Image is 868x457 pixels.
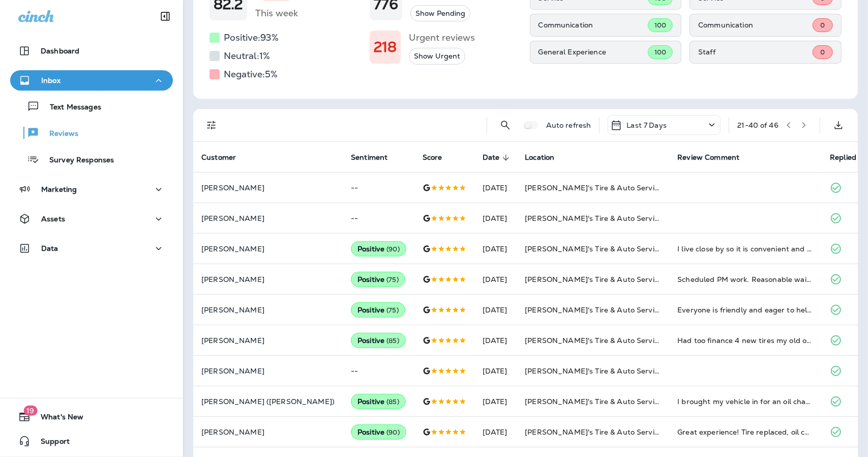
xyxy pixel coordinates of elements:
[474,173,517,203] td: [DATE]
[423,153,456,162] span: Score
[525,336,713,345] span: [PERSON_NAME]'s Tire & Auto Service | Ambassador
[626,121,667,129] p: Last 7 Days
[351,394,406,409] div: Positive
[41,47,79,55] p: Dashboard
[525,153,554,162] span: Location
[525,244,811,253] span: [PERSON_NAME]'s Tire & Auto Service | [GEOGRAPHIC_DATA][PERSON_NAME]
[474,386,517,417] td: [DATE]
[474,417,517,447] td: [DATE]
[525,275,731,284] span: [PERSON_NAME]'s Tire & Auto Service | [PERSON_NAME]
[39,129,78,139] p: Reviews
[525,366,747,376] span: [PERSON_NAME]'s Tire & Auto Service | [GEOGRAPHIC_DATA]
[386,397,399,406] span: ( 85 )
[677,335,814,346] div: Had too finance 4 new tires my old ones were getting pretty bad. I got interest free financing an...
[677,427,814,437] div: Great experience! Tire replaced, oil changed, air filter changed, fluids flushed/changed, brakes ...
[351,272,405,287] div: Positive
[10,41,173,61] button: Dashboard
[409,48,465,65] button: Show Urgent
[201,397,335,406] p: [PERSON_NAME] ([PERSON_NAME])
[201,153,249,162] span: Customer
[10,96,173,117] button: Text Messages
[525,427,747,437] span: [PERSON_NAME]'s Tire & Auto Service | [GEOGRAPHIC_DATA]
[201,336,335,345] p: [PERSON_NAME]
[255,5,298,21] h5: This week
[386,306,399,315] span: ( 75 )
[538,48,648,56] p: General Experience
[677,244,814,254] div: I live close by so it is convenient and every time I have needed service they are ready to help w...
[525,153,567,162] span: Location
[474,234,517,264] td: [DATE]
[41,76,61,84] p: Inbox
[351,153,401,162] span: Sentiment
[677,274,814,284] div: Scheduled PM work. Reasonable wait time. Provided heads up on needed work. Reasonable prices.
[698,48,813,56] p: Staff
[31,413,83,425] span: What's New
[828,115,849,135] button: Export as CSV
[224,48,270,64] h5: Neutral: 1 %
[343,203,414,234] td: --
[474,264,517,295] td: [DATE]
[10,209,173,229] button: Assets
[31,437,70,449] span: Support
[525,305,731,315] span: [PERSON_NAME]'s Tire & Auto Service | [PERSON_NAME]
[23,406,37,416] span: 19
[41,244,58,252] p: Data
[10,238,173,259] button: Data
[39,156,114,165] p: Survey Responses
[10,431,173,451] button: Support
[830,153,856,162] span: Replied
[474,203,517,234] td: [DATE]
[737,121,779,129] div: 21 - 40 of 46
[386,428,400,437] span: ( 90 )
[698,21,813,29] p: Communication
[525,183,713,192] span: [PERSON_NAME]'s Tire & Auto Service | Ambassador
[201,367,335,375] p: [PERSON_NAME]
[10,407,173,427] button: 19What's New
[483,153,513,162] span: Date
[409,30,475,46] h5: Urgent reviews
[201,184,335,192] p: [PERSON_NAME]
[525,214,747,223] span: [PERSON_NAME]'s Tire & Auto Service | [GEOGRAPHIC_DATA]
[820,21,825,30] span: 0
[10,70,173,91] button: Inbox
[351,424,406,440] div: Positive
[410,5,470,22] button: Show Pending
[546,121,591,129] p: Auto refresh
[41,215,65,223] p: Assets
[677,396,814,407] div: I brought my vehicle in for an oil change and tire rotation. The oil was changed, but the tires c...
[201,275,335,283] p: [PERSON_NAME]
[343,356,414,386] td: --
[538,21,648,29] p: Communication
[525,397,731,406] span: [PERSON_NAME]'s Tire & Auto Service | [PERSON_NAME]
[151,6,179,26] button: Collapse Sidebar
[224,30,279,46] h5: Positive: 93 %
[351,333,406,348] div: Positive
[474,356,517,386] td: [DATE]
[423,153,442,162] span: Score
[474,325,517,356] td: [DATE]
[201,214,335,222] p: [PERSON_NAME]
[10,149,173,170] button: Survey Responses
[374,39,397,55] h1: 218
[40,103,101,112] p: Text Messages
[677,153,753,162] span: Review Comment
[224,66,278,82] h5: Negative: 5 %
[820,48,825,56] span: 0
[201,428,335,436] p: [PERSON_NAME]
[351,153,387,162] span: Sentiment
[483,153,500,162] span: Date
[386,245,400,253] span: ( 90 )
[41,185,77,193] p: Marketing
[677,153,739,162] span: Review Comment
[654,21,666,30] span: 100
[201,115,222,135] button: Filters
[386,336,399,345] span: ( 85 )
[677,305,814,315] div: Everyone is friendly and eager to help. Explaining everything detail.
[343,173,414,203] td: --
[654,48,666,56] span: 100
[10,179,173,199] button: Marketing
[10,122,173,144] button: Reviews
[351,302,405,318] div: Positive
[201,245,335,253] p: [PERSON_NAME]
[201,153,236,162] span: Customer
